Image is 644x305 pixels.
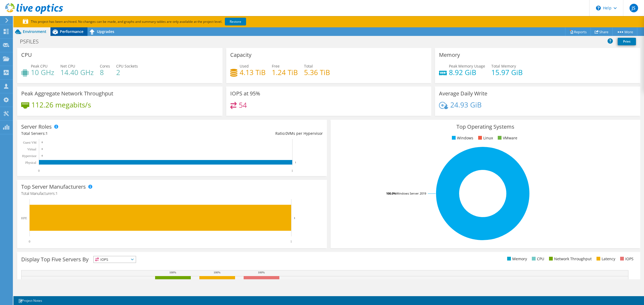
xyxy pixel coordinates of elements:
[304,69,330,75] h4: 5.36 TiB
[619,256,634,262] li: IOPS
[60,29,83,34] span: Performance
[591,28,613,36] a: Share
[172,131,323,136] div: Ratio: VMs per Hypervisor
[31,69,54,75] h4: 10 GHz
[304,64,313,69] span: Total
[548,256,592,262] li: Network Throughput
[439,52,460,58] h3: Memory
[496,135,517,141] li: VMware
[230,91,260,96] h3: IOPS at 95%
[214,271,221,274] text: 100%
[42,154,43,157] text: 0
[21,216,27,220] text: HPE
[230,52,251,58] h3: Capacity
[240,69,266,75] h4: 4.13 TiB
[116,69,138,75] h4: 2
[14,297,46,304] a: Project Notes
[291,169,293,173] text: 1
[42,141,43,144] text: 0
[60,69,94,75] h4: 14.40 GHz
[56,191,58,196] span: 1
[31,102,91,108] h4: 112.26 megabits/s
[23,141,36,144] text: Guest VM
[630,4,638,12] span: JS
[386,191,396,195] tspan: 100.0%
[491,69,523,75] h4: 15.97 GiB
[565,28,591,36] a: Reports
[169,271,176,274] text: 100%
[25,161,36,165] text: Physical
[225,18,246,25] a: Restore
[94,256,136,263] span: IOPS
[97,29,114,34] span: Upgrades
[530,256,544,262] li: CPU
[46,131,48,136] span: 1
[258,271,265,274] text: 100%
[42,148,43,150] text: 0
[491,64,516,69] span: Total Memory
[22,154,36,158] text: Hypervisor
[17,39,47,44] h1: PSFILES
[290,240,292,243] text: 1
[29,240,30,243] text: 0
[286,131,288,136] span: 0
[100,69,110,75] h4: 8
[596,6,601,10] svg: \n
[21,52,32,58] h3: CPU
[21,131,172,136] div: Total Servers:
[335,124,636,130] h3: Top Operating Systems
[272,64,280,69] span: Free
[21,124,52,130] h3: Server Roles
[100,64,110,69] span: Cores
[396,191,426,195] tspan: Windows Server 2019
[506,256,527,262] li: Memory
[450,102,482,108] h4: 24.93 GiB
[477,135,493,141] li: Linux
[23,19,286,25] p: This project has been archived. No changes can be made, and graphs and summary tables are only av...
[272,69,298,75] h4: 1.24 TiB
[618,38,636,45] a: Print
[240,64,249,69] span: Used
[23,29,46,34] span: Environment
[31,64,47,69] span: Peak CPU
[38,169,40,173] text: 0
[60,64,75,69] span: Net CPU
[449,69,485,75] h4: 8.92 GiB
[27,147,36,151] text: Virtual
[612,28,637,36] a: More
[294,216,295,220] text: 1
[595,256,615,262] li: Latency
[21,91,113,96] h3: Peak Aggregate Network Throughput
[116,64,138,69] span: CPU Sockets
[295,161,296,164] text: 1
[21,184,86,190] h3: Top Server Manufacturers
[451,135,473,141] li: Windows
[239,102,247,108] h4: 54
[21,191,323,196] h4: Total Manufacturers:
[449,64,485,69] span: Peak Memory Usage
[439,91,487,96] h3: Average Daily Write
